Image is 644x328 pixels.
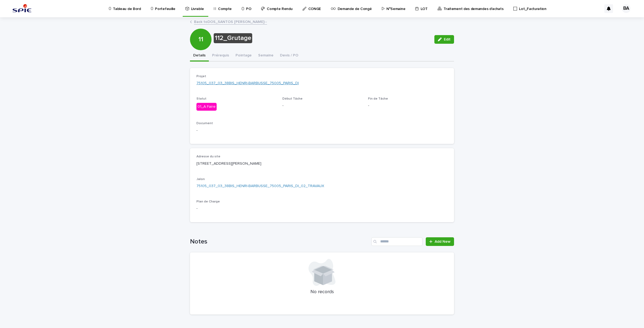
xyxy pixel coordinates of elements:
[368,97,388,100] span: Fin de Tâche
[622,4,631,13] div: BA
[232,50,255,62] button: Pointage
[194,18,267,25] a: Back toDOS_SANTOS [PERSON_NAME]--
[371,237,423,246] input: Search
[196,289,448,295] p: No records
[282,103,362,109] p: -
[196,75,206,78] span: Projet
[435,240,451,244] span: Add New
[196,128,276,133] p: -
[209,50,232,62] button: Prérequis
[196,122,213,125] span: Document
[444,38,451,41] span: Edit
[196,97,206,100] span: Statut
[190,50,209,62] button: Details
[196,178,205,181] span: Jalon
[196,183,324,189] a: 75105_037_03_38BIS_HENRI-BARBUSSE_75005_PARIS_DI_02_TRAVAUX
[190,14,212,43] div: 11
[434,35,454,44] button: Edit
[190,238,369,246] h1: Notes
[214,33,252,43] div: 112_Grutage
[426,237,454,246] a: Add New
[277,50,302,62] button: Devis / PO
[11,3,33,14] img: svstPd6MQfCT1uX1QGkG
[255,50,277,62] button: Semaine
[196,155,220,158] span: Adresse du site
[196,206,276,211] p: -
[196,161,448,167] p: [STREET_ADDRESS][PERSON_NAME]
[196,200,220,203] span: Plan de Charge
[196,80,299,86] a: 75105_037_03_38BIS_HENRI-BARBUSSE_75005_PARIS_DI
[282,97,303,100] span: Début Tâche
[368,103,448,109] p: -
[196,103,217,111] div: 01_A Faire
